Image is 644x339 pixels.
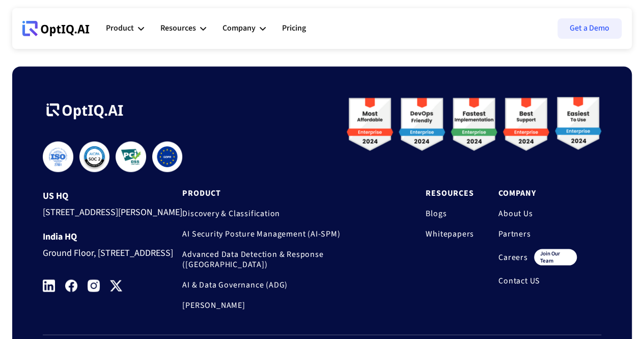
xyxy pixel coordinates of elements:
a: Pricing [282,13,306,44]
div: India HQ [43,231,182,242]
a: Resources [426,188,474,198]
div: Product [106,21,134,35]
a: [PERSON_NAME] [182,300,401,310]
a: Webflow Homepage [22,13,90,44]
a: Get a Demo [557,18,622,39]
div: Webflow Homepage [22,36,23,36]
a: Company [498,188,577,198]
a: Careers [498,252,528,262]
div: Ground Floor, [STREET_ADDRESS] [43,242,182,260]
a: Contact US [498,275,577,285]
a: Advanced Data Detection & Response ([GEOGRAPHIC_DATA]) [182,249,401,269]
div: Resources [160,21,196,35]
div: Resources [160,13,206,44]
a: Product [182,188,401,198]
div: Company [222,21,256,35]
a: Discovery & Classification [182,208,401,218]
div: [STREET_ADDRESS][PERSON_NAME] [43,201,182,220]
a: AI & Data Governance (ADG) [182,279,401,290]
div: Company [222,13,266,44]
div: join our team [534,249,577,265]
a: AI Security Posture Management (AI-SPM) [182,228,401,239]
div: US HQ [43,191,182,201]
a: Partners [498,228,577,239]
div: Product [106,13,144,44]
a: Blogs [426,208,474,218]
a: About Us [498,208,577,218]
a: Whitepapers [426,228,474,239]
